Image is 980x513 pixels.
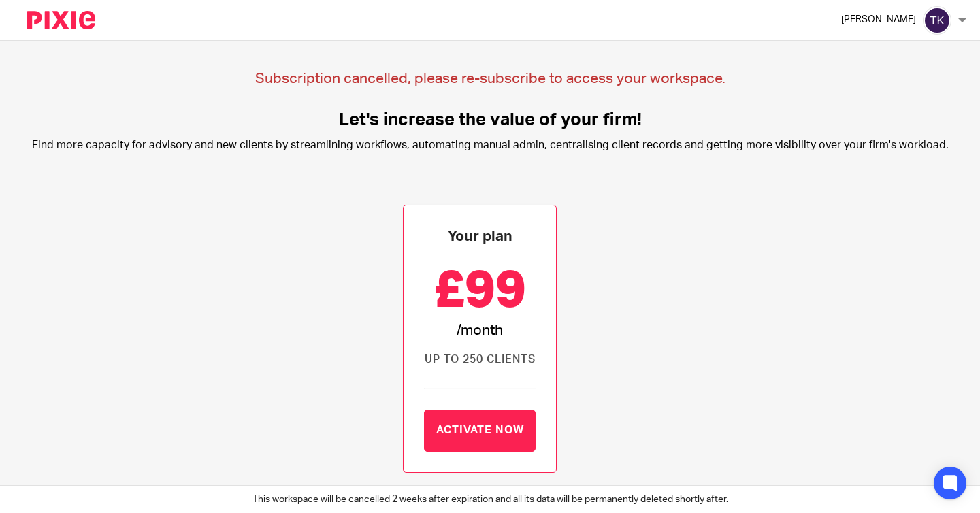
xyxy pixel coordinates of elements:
[27,11,95,29] img: Pixie
[27,68,953,89] p: Subscription cancelled, please re-subscribe to access your workspace.
[841,13,916,27] p: [PERSON_NAME]
[32,137,949,153] p: Find more capacity for advisory and new clients by streamlining workflows, automating manual admi...
[424,410,536,452] a: Activate now
[424,352,536,367] div: Up to 250 clients
[339,110,642,131] p: Let's increase the value of your firm!
[448,229,512,244] strong: Your plan
[923,6,951,35] img: svg%3E
[434,261,526,322] span: £99
[457,322,503,340] span: /month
